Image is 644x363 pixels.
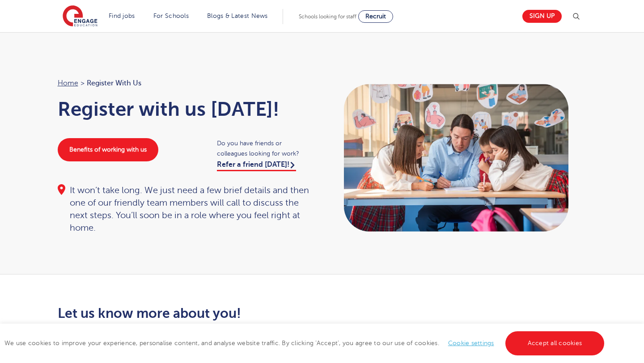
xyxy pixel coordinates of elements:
a: Cookie settings [448,340,494,346]
a: Accept all cookies [505,331,605,355]
a: Refer a friend [DATE]! [217,160,296,171]
a: Blogs & Latest News [207,13,268,19]
h2: Let us know more about you! [58,306,406,321]
a: Home [58,79,78,87]
a: Benefits of working with us [58,138,158,161]
span: We use cookies to improve your experience, personalise content, and analyse website traffic. By c... [4,340,606,346]
nav: breadcrumb [58,77,314,89]
span: Do you have friends or colleagues looking for work? [217,138,313,159]
a: Sign up [522,10,562,23]
span: > [80,79,85,87]
a: For Schools [153,13,189,19]
h1: Register with us [DATE]! [58,98,314,120]
a: Recruit [358,10,393,23]
span: Schools looking for staff [299,13,356,20]
div: It won’t take long. We just need a few brief details and then one of our friendly team members wi... [58,184,314,234]
a: Find jobs [109,13,135,19]
span: Register with us [87,77,141,89]
img: Engage Education [63,5,97,28]
span: Recruit [365,13,386,20]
